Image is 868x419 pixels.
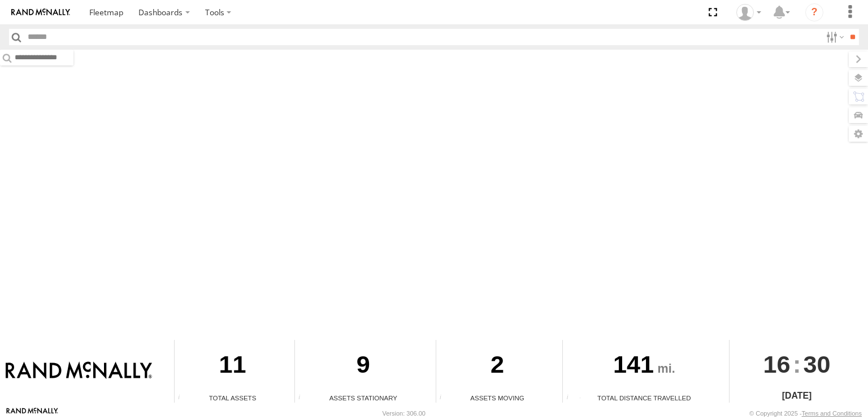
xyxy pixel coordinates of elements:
label: Map Settings [849,126,868,142]
div: Total Distance Travelled [563,393,725,403]
div: Assets Moving [436,393,559,403]
div: : [730,340,863,389]
div: Total Assets [175,393,290,403]
label: Search Filter Options [822,29,846,45]
div: Total number of assets current stationary. [295,394,312,403]
span: 30 [804,340,831,389]
div: Version: 306.00 [383,410,426,417]
div: Total number of Enabled Assets [175,394,192,403]
div: © Copyright 2025 - [749,410,862,417]
div: 9 [295,340,431,393]
div: Assets Stationary [295,393,431,403]
span: 16 [763,340,791,389]
div: Valeo Dash [732,4,765,21]
img: Rand McNally [6,361,152,381]
a: Terms and Conditions [802,410,862,417]
a: Visit our Website [6,408,58,419]
i: ? [805,3,823,21]
div: Total distance travelled by all assets within specified date range and applied filters [563,394,580,403]
img: rand-logo.svg [11,8,70,16]
div: 11 [175,340,290,393]
div: 141 [563,340,725,393]
div: 2 [436,340,559,393]
div: [DATE] [730,389,863,403]
div: Total number of assets current in transit. [436,394,453,403]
